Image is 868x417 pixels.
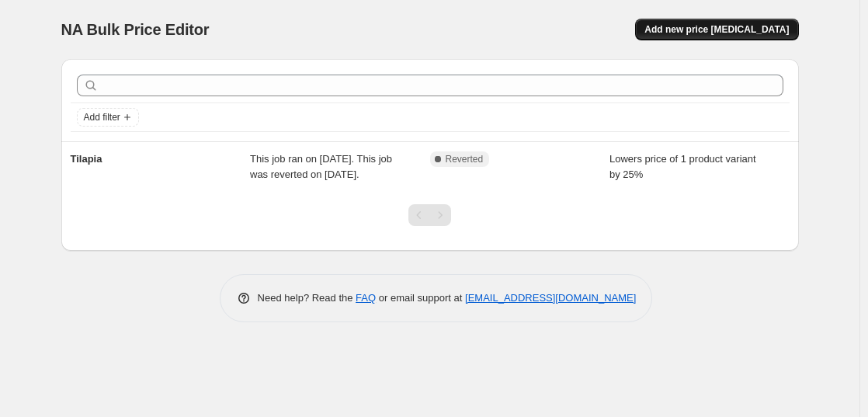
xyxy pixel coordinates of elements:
button: Add filter [77,108,139,127]
span: NA Bulk Price Editor [61,21,210,38]
span: This job ran on [DATE]. This job was reverted on [DATE]. [250,153,392,180]
a: [EMAIL_ADDRESS][DOMAIN_NAME] [465,292,636,304]
button: Add new price [MEDICAL_DATA] [635,19,798,40]
span: Tilapia [71,153,102,165]
a: FAQ [356,292,376,304]
span: Add filter [84,111,120,123]
nav: Pagination [408,204,451,226]
span: Lowers price of 1 product variant by 25% [609,153,756,180]
span: Need help? Read the [258,292,356,304]
span: Reverted [446,153,484,165]
span: Add new price [MEDICAL_DATA] [644,23,789,36]
span: or email support at [376,292,465,304]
